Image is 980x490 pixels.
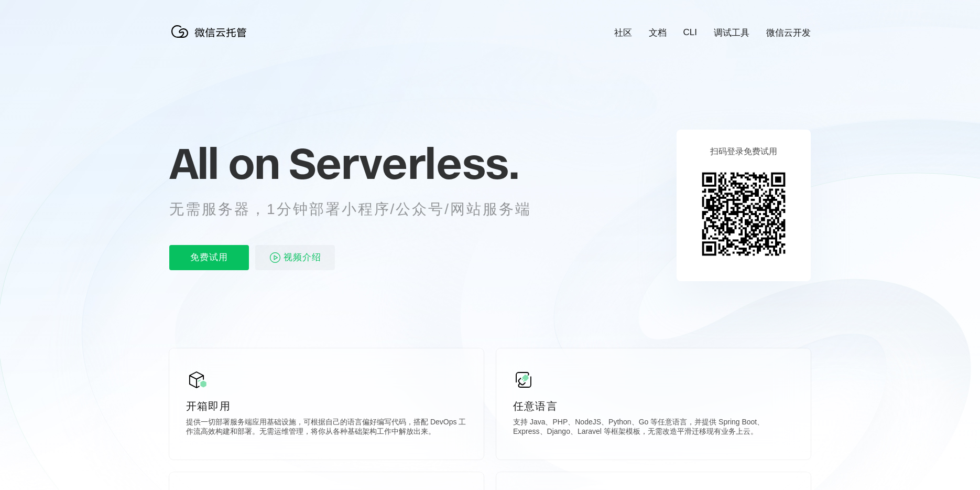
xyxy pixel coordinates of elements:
p: 扫码登录免费试用 [710,146,777,157]
a: 文档 [649,27,667,39]
span: 视频介绍 [284,245,321,270]
a: 微信云托管 [169,35,253,44]
img: 微信云托管 [169,21,253,42]
a: 社区 [614,27,632,39]
img: video_play.svg [269,251,281,264]
span: All on [169,137,279,189]
a: 调试工具 [714,27,749,39]
p: 支持 Java、PHP、NodeJS、Python、Go 等任意语言，并提供 Spring Boot、Express、Django、Laravel 等框架模板，无需改造平滑迁移现有业务上云。 [513,418,794,439]
span: Serverless. [289,137,519,189]
a: 微信云开发 [766,27,811,39]
p: 任意语言 [513,399,794,413]
p: 提供一切部署服务端应用基础设施，可根据自己的语言偏好编写代码，搭配 DevOps 工作流高效构建和部署。无需运维管理，将你从各种基础架构工作中解放出来。 [186,418,467,439]
p: 无需服务器，1分钟部署小程序/公众号/网站服务端 [169,199,551,220]
a: CLI [683,27,697,38]
p: 开箱即用 [186,399,467,413]
p: 免费试用 [169,245,249,270]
